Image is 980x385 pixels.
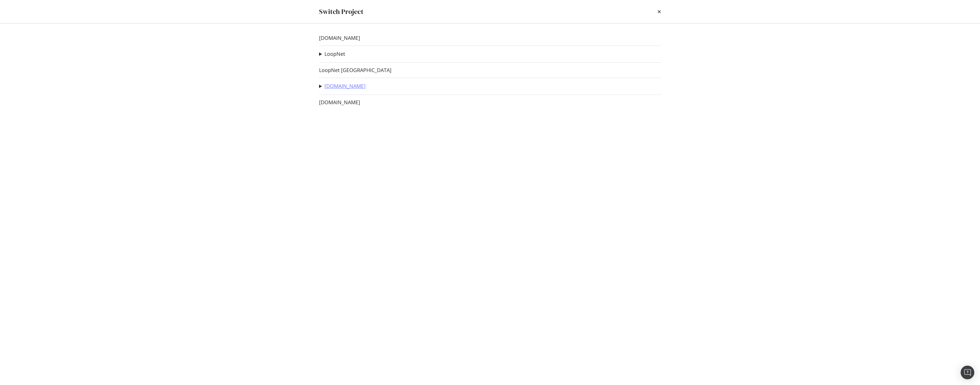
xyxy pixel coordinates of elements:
summary: [DOMAIN_NAME] [319,83,366,90]
a: [DOMAIN_NAME] [319,99,360,105]
a: [DOMAIN_NAME] [319,35,360,41]
div: Switch Project [319,7,364,17]
div: Open Intercom Messenger [961,366,974,379]
a: LoopNet [324,51,345,57]
a: LoopNet [GEOGRAPHIC_DATA] [319,67,391,73]
div: times [658,7,661,17]
summary: LoopNet [319,50,345,58]
a: [DOMAIN_NAME] [324,83,366,89]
